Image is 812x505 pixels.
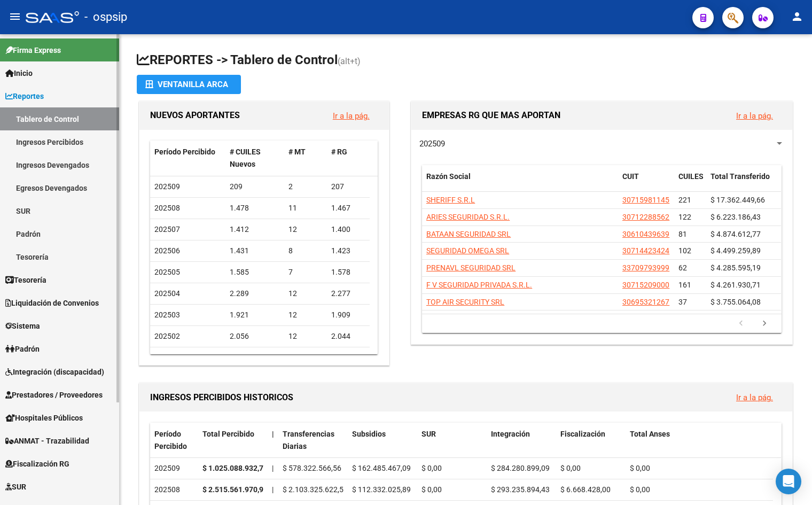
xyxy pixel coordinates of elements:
span: Liquidación de Convenios [5,297,99,309]
button: Ir a la pág. [728,106,782,126]
span: BATAAN SEGURIDAD SRL [426,230,511,238]
span: 30610439639 [622,230,669,238]
span: Reportes [5,90,44,102]
div: 20 [288,352,323,364]
div: 202508 [154,484,194,496]
span: Sistema [5,320,40,332]
button: Ventanilla ARCA [137,75,241,94]
span: $ 0,00 [560,464,581,472]
div: 1.467 [331,202,365,214]
span: $ 0,00 [421,485,442,494]
div: 1.921 [230,309,280,321]
div: Open Intercom Messenger [776,469,801,494]
span: Tesorería [5,274,46,286]
span: 221 [678,196,691,204]
datatable-header-cell: Fiscalización [556,423,626,458]
button: Ir a la pág. [324,106,378,126]
datatable-header-cell: Período Percibido [150,423,198,458]
a: Ir a la pág. [736,111,773,121]
span: Padrón [5,343,40,355]
span: # RG [331,147,347,156]
span: Subsidios [352,430,386,438]
span: 37 [678,298,687,306]
div: 2.289 [230,288,280,300]
span: $ 0,00 [421,464,442,472]
a: Ir a la pág. [736,393,773,402]
datatable-header-cell: Total Anses [626,423,773,458]
span: PRENAVL SEGURIDAD SRL [426,263,516,272]
datatable-header-cell: | [268,423,278,458]
span: 122 [678,213,691,221]
span: 202506 [154,246,180,255]
span: 30714423424 [622,246,669,255]
span: CUIT [622,172,639,181]
span: 81 [678,230,687,238]
span: $ 17.362.449,66 [710,196,765,204]
span: Total Transferido [710,172,770,181]
h1: REPORTES -> Tablero de Control [137,51,795,70]
div: 11 [288,202,323,214]
span: 62 [678,263,687,272]
datatable-header-cell: CUILES [674,165,706,200]
div: 1.578 [331,266,365,278]
span: 30715209000 [622,281,669,289]
span: $ 293.235.894,43 [491,485,550,494]
div: Ventanilla ARCA [145,75,232,94]
span: Inicio [5,67,33,79]
span: Período Percibido [154,430,187,450]
span: $ 2.103.325.622,59 [283,485,348,494]
span: F V SEGURIDAD PRIVADA S.R.L. [426,281,532,289]
span: CUILES [678,172,704,181]
div: 1.431 [230,245,280,257]
datatable-header-cell: # RG [327,141,370,176]
span: 202509 [154,182,180,191]
mat-icon: menu [9,10,21,23]
span: 30712288562 [622,213,669,221]
strong: $ 1.025.088.932,74 [202,464,268,472]
div: 7 [288,266,323,278]
div: 2.056 [230,330,280,343]
span: $ 162.485.467,09 [352,464,411,472]
span: $ 578.322.566,56 [283,464,341,472]
span: Fiscalización [560,430,605,438]
div: 2.277 [331,288,365,300]
span: 202504 [154,289,180,298]
span: SUR [5,481,26,493]
span: Hospitales Públicos [5,412,83,424]
span: # CUILES Nuevos [230,147,261,168]
strong: $ 2.515.561.970,91 [202,485,268,494]
span: $ 6.223.186,43 [710,213,761,221]
div: 2.044 [331,330,365,343]
div: 1.400 [331,223,365,236]
a: go to next page [754,318,775,330]
datatable-header-cell: Total Percibido [198,423,268,458]
div: 2 [288,181,323,193]
a: go to previous page [731,318,751,330]
span: Integración [491,430,530,438]
div: 202509 [154,462,194,475]
span: $ 4.285.595,19 [710,263,761,272]
span: Razón Social [426,172,471,181]
span: Transferencias Diarias [283,430,334,450]
span: ARIES SEGURIDAD S.R.L. [426,213,510,221]
span: $ 0,00 [630,464,650,472]
span: - ospsip [84,5,127,29]
span: (alt+t) [338,56,361,66]
span: $ 6.668.428,00 [560,485,611,494]
span: Fiscalización RG [5,458,69,470]
span: SUR [421,430,436,438]
span: 202505 [154,268,180,276]
span: SEGURIDAD OMEGA SRL [426,246,509,255]
span: SHERIFF S.R.L [426,196,475,204]
span: 202502 [154,332,180,340]
div: 12 [288,223,323,236]
span: NUEVOS APORTANTES [150,110,240,120]
a: Ir a la pág. [333,111,370,121]
div: 2.140 [230,352,280,364]
span: 202509 [419,139,445,149]
span: Integración (discapacidad) [5,366,104,378]
div: 207 [331,181,365,193]
span: $ 284.280.899,09 [491,464,550,472]
datatable-header-cell: CUIT [618,165,674,200]
span: Prestadores / Proveedores [5,389,103,401]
